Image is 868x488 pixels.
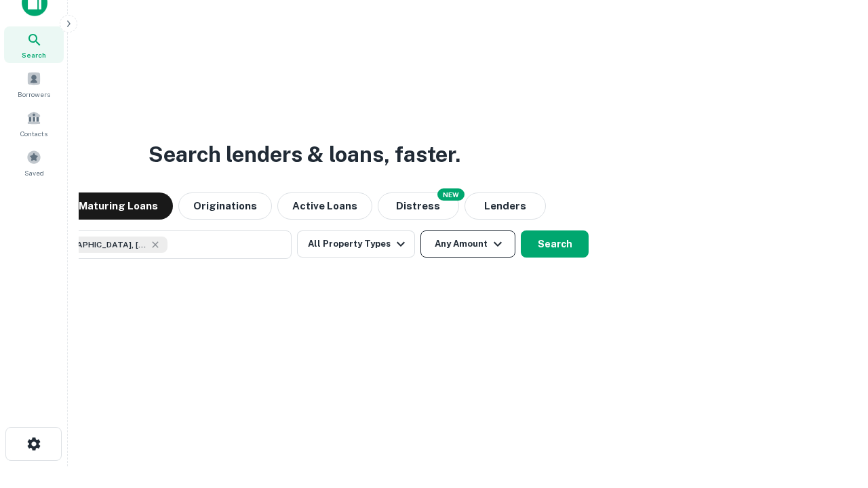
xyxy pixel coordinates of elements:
a: Saved [4,144,64,181]
span: Contacts [20,128,47,139]
button: Active Loans [277,192,372,220]
button: Any Amount [420,230,515,258]
button: All Property Types [297,230,415,258]
div: NEW [437,188,465,201]
span: Search [22,49,46,60]
iframe: Chat Widget [800,380,868,445]
button: Lenders [465,192,546,220]
button: [GEOGRAPHIC_DATA], [GEOGRAPHIC_DATA], [GEOGRAPHIC_DATA] [20,230,292,259]
button: Search distressed loans with lien and other non-mortgage details. [378,192,459,220]
h3: Search lenders & loans, faster. [149,138,460,171]
span: Saved [24,167,44,178]
span: [GEOGRAPHIC_DATA], [GEOGRAPHIC_DATA], [GEOGRAPHIC_DATA] [45,239,147,251]
a: Contacts [4,105,64,142]
button: Maturing Loans [64,192,173,220]
a: Borrowers [4,66,64,102]
button: Search [521,230,589,258]
span: Borrowers [18,89,50,100]
a: Search [4,26,64,63]
button: Originations [178,192,272,220]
